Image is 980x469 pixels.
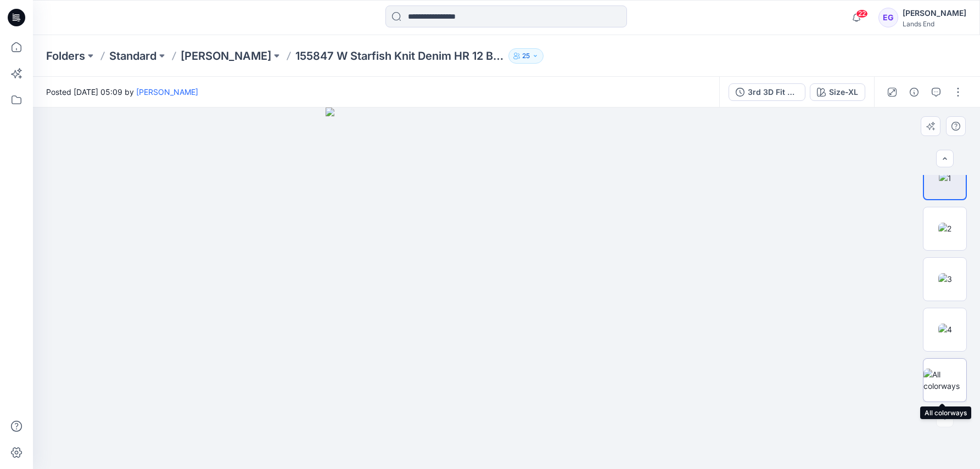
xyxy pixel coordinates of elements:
[136,87,198,97] a: [PERSON_NAME]
[729,83,805,101] button: 3rd 3D Fit Size Run
[905,83,923,101] button: Details
[46,86,198,98] span: Posted [DATE] 05:09 by
[295,48,504,64] p: 155847 W Starfish Knit Denim HR 12 Bermuda Short
[878,8,898,27] div: EG
[938,223,951,234] img: 2
[923,369,966,392] img: All colorways
[508,48,544,64] button: 25
[938,324,952,335] img: 4
[903,7,966,20] div: [PERSON_NAME]
[810,83,865,101] button: Size-XL
[938,273,952,285] img: 3
[748,86,798,98] div: 3rd 3D Fit Size Run
[109,48,156,64] a: Standard
[856,9,868,18] span: 22
[903,20,966,28] div: Lands End
[829,86,858,98] div: Size-XL
[326,108,687,469] img: eyJhbGciOiJIUzI1NiIsImtpZCI6IjAiLCJzbHQiOiJzZXMiLCJ0eXAiOiJKV1QifQ.eyJkYXRhIjp7InR5cGUiOiJzdG9yYW...
[939,172,951,184] img: 1
[522,50,530,62] p: 25
[46,48,85,64] a: Folders
[181,48,271,64] a: [PERSON_NAME]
